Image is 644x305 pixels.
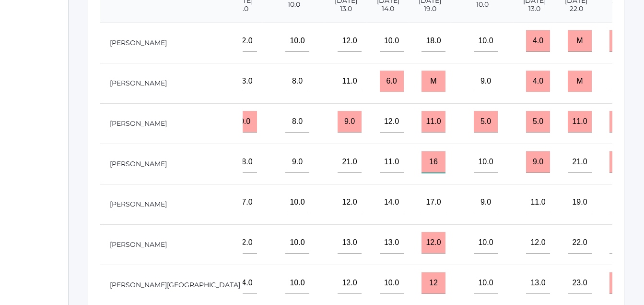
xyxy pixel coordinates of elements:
[272,0,316,9] span: 10.0
[110,240,167,249] a: [PERSON_NAME]
[335,5,357,13] span: 13.0
[607,0,629,9] span: 12.0
[376,5,399,13] span: 14.0
[110,38,167,47] a: [PERSON_NAME]
[460,0,504,9] span: 10.0
[110,200,167,208] a: [PERSON_NAME]
[523,5,546,13] span: 13.0
[419,5,441,13] span: 19.0
[110,79,167,87] a: [PERSON_NAME]
[565,5,587,13] span: 22.0
[110,159,167,168] a: [PERSON_NAME]
[110,119,167,128] a: [PERSON_NAME]
[110,281,240,289] a: [PERSON_NAME][GEOGRAPHIC_DATA]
